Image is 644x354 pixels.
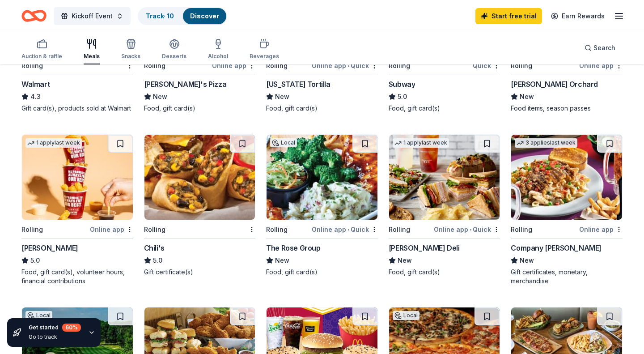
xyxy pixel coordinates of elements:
[520,255,534,266] span: New
[250,53,279,60] div: Beverages
[266,134,378,277] a: Image for The Rose GroupLocalRollingOnline app•QuickThe Rose GroupNewFood, gift card(s)
[54,7,131,25] button: Kickoff Event
[144,135,255,220] img: Image for Chili's
[511,60,532,71] div: Rolling
[84,53,100,60] div: Meals
[25,138,82,148] div: 1 apply last week
[22,135,133,220] img: Image for Sheetz
[398,255,412,266] span: New
[208,35,228,64] button: Alcohol
[162,35,186,64] button: Desserts
[21,60,43,71] div: Rolling
[21,53,62,60] div: Auction & raffle
[90,224,133,235] div: Online app
[266,79,330,90] div: [US_STATE] Tortilla
[146,12,174,20] a: Track· 10
[162,53,186,60] div: Desserts
[515,138,577,148] div: 3 applies last week
[389,60,410,71] div: Rolling
[250,35,279,64] button: Beverages
[270,138,297,147] div: Local
[398,91,407,102] span: 5.0
[312,60,378,71] div: Online app Quick
[393,311,419,320] div: Local
[21,134,133,286] a: Image for Sheetz1 applylast weekRollingOnline app[PERSON_NAME]5.0Food, gift card(s), volunteer ho...
[275,255,289,266] span: New
[511,134,623,286] a: Image for Company Brinker3 applieslast weekRollingOnline appCompany [PERSON_NAME]NewGift certific...
[144,243,165,253] div: Chili's
[144,268,256,277] div: Gift certificate(s)
[121,53,140,60] div: Snacks
[473,60,500,71] div: Quick
[266,60,288,71] div: Rolling
[84,35,100,64] button: Meals
[389,224,410,235] div: Rolling
[511,268,623,286] div: Gift certificates, monetary, merchandise
[389,135,500,220] img: Image for McAlister's Deli
[520,91,534,102] span: New
[577,39,623,57] button: Search
[21,79,50,90] div: Walmart
[144,104,256,113] div: Food, gift card(s)
[121,35,140,64] button: Snacks
[153,255,162,266] span: 5.0
[21,35,62,64] button: Auction & raffle
[144,79,227,90] div: [PERSON_NAME]'s Pizza
[275,91,289,102] span: New
[144,134,256,277] a: Image for Chili'sRollingChili's5.0Gift certificate(s)
[511,135,622,220] img: Image for Company Brinker
[434,224,500,235] div: Online app Quick
[511,79,598,90] div: [PERSON_NAME] Orchard
[21,243,78,253] div: [PERSON_NAME]
[21,268,133,286] div: Food, gift card(s), volunteer hours, financial contributions
[144,224,165,235] div: Rolling
[138,7,227,25] button: Track· 10Discover
[389,79,415,90] div: Subway
[389,243,460,253] div: [PERSON_NAME] Deli
[72,11,113,21] span: Kickoff Event
[144,60,165,71] div: Rolling
[389,134,500,277] a: Image for McAlister's Deli1 applylast weekRollingOnline app•Quick[PERSON_NAME] DeliNewFood, gift ...
[266,104,378,113] div: Food, gift card(s)
[212,60,255,71] div: Online app
[511,224,532,235] div: Rolling
[389,104,500,113] div: Food, gift card(s)
[21,5,47,26] a: Home
[190,12,219,20] a: Discover
[267,135,377,220] img: Image for The Rose Group
[312,224,378,235] div: Online app Quick
[266,243,320,253] div: The Rose Group
[29,324,81,332] div: Get started
[21,104,133,113] div: Gift card(s), products sold at Walmart
[153,91,167,102] span: New
[470,226,471,233] span: •
[347,226,349,233] span: •
[62,324,81,332] div: 60 %
[30,91,41,102] span: 4.3
[347,62,349,69] span: •
[511,104,623,113] div: Food items, season passes
[511,243,602,253] div: Company [PERSON_NAME]
[29,333,81,341] div: Go to track
[208,53,228,60] div: Alcohol
[579,60,623,71] div: Online app
[593,43,615,53] span: Search
[266,224,288,235] div: Rolling
[475,8,542,24] a: Start free trial
[21,224,43,235] div: Rolling
[266,268,378,277] div: Food, gift card(s)
[389,268,500,277] div: Food, gift card(s)
[30,255,40,266] span: 5.0
[393,138,449,148] div: 1 apply last week
[579,224,623,235] div: Online app
[546,8,610,24] a: Earn Rewards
